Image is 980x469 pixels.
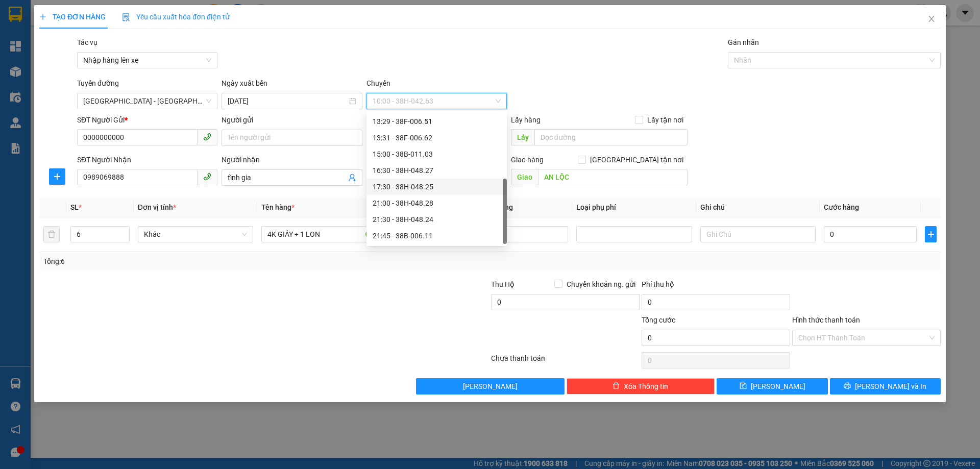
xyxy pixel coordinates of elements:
button: Close [917,5,946,34]
span: close [927,15,936,23]
span: Chuyển khoản ng. gửi [562,279,640,290]
label: Tác vụ [77,38,97,46]
input: VD: Bàn, Ghế [261,226,377,242]
button: deleteXóa Thông tin [567,378,715,394]
button: delete [43,226,60,242]
div: 16:30 - 38H-048.27 [373,165,501,176]
div: 21:45 - 38B-006.11 [373,230,501,241]
span: Thu Hộ [491,280,514,288]
img: icon [122,13,130,21]
span: plus [39,13,46,20]
span: [PERSON_NAME] [463,381,518,392]
div: 21:00 - 38H-048.28 [373,198,501,209]
div: 13:29 - 38F-006.51 [373,116,501,127]
div: Tổng: 6 [43,256,378,267]
label: Gán nhãn [728,38,759,46]
span: Lấy tận nơi [643,114,688,126]
div: SĐT Người Nhận [77,154,217,165]
div: Chuyến [366,78,507,93]
span: printer [844,382,851,390]
span: Hà Nội - Hà Tĩnh [83,93,211,109]
span: Cước hàng [824,203,859,211]
span: Tên hàng [261,203,295,211]
div: 21:30 - 38H-048.24 [373,214,501,225]
div: Tuyến đường [77,78,217,93]
span: plus [925,230,936,238]
span: Lấy [511,129,534,145]
button: printer[PERSON_NAME] và In [830,378,941,394]
span: Nhập hàng lên xe [83,53,211,68]
span: user-add [348,174,356,182]
span: Giao [511,169,538,185]
span: phone [203,172,211,181]
span: [PERSON_NAME] [751,381,805,392]
span: SL [70,203,79,211]
span: [GEOGRAPHIC_DATA] tận nơi [586,154,688,165]
div: Người nhận [222,154,362,165]
div: Ngày xuất bến [222,78,362,93]
button: save[PERSON_NAME] [717,378,827,394]
span: Tổng cước [642,316,675,324]
label: Hình thức thanh toán [792,316,860,324]
th: Loại phụ phí [572,198,696,217]
span: Yêu cầu xuất hóa đơn điện tử [122,13,230,21]
button: [PERSON_NAME] [416,378,565,394]
span: Giao hàng [511,156,544,164]
span: delete [612,382,620,390]
div: Chưa thanh toán [490,353,641,371]
input: 0 [475,226,568,242]
span: Đơn vị tính [138,203,176,211]
th: Ghi chú [696,198,820,217]
span: 10:00 - 38H-042.63 [373,93,501,109]
div: 17:30 - 38H-048.25 [373,181,501,192]
span: phone [203,133,211,141]
div: 15:00 - 38B-011.03 [373,149,501,160]
span: Xóa Thông tin [624,381,668,392]
span: plus [50,172,65,181]
span: TẠO ĐƠN HÀNG [39,13,106,21]
span: Khác [144,227,247,242]
input: Dọc đường [534,129,688,145]
input: Dọc đường [538,169,688,185]
input: 15/09/2025 [228,95,347,107]
span: [PERSON_NAME] và In [855,381,926,392]
div: Người gửi [222,114,362,126]
span: Lấy hàng [511,116,541,124]
div: SĐT Người Gửi [77,114,217,126]
span: save [740,382,747,390]
input: Ghi Chú [700,226,816,242]
div: 13:31 - 38F-006.62 [373,132,501,143]
button: plus [49,168,65,185]
div: Phí thu hộ [642,279,790,294]
button: plus [925,226,936,242]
